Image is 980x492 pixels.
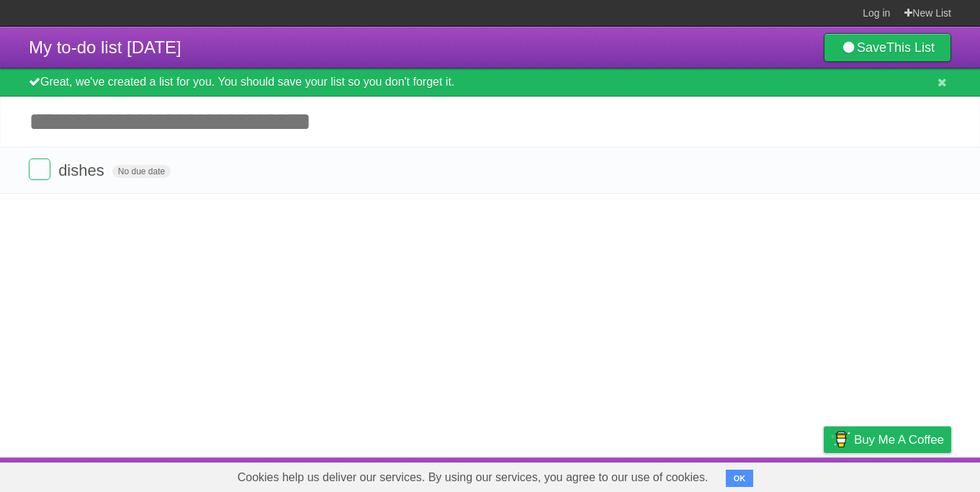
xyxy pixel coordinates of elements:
[58,161,108,179] span: dishes
[29,37,181,57] span: My to-do list [DATE]
[29,158,50,180] label: Done
[680,461,738,488] a: Developers
[805,461,842,488] a: Privacy
[831,427,850,452] img: Buy me a coffee
[112,165,171,178] span: No due date
[632,461,662,488] a: About
[824,33,951,62] a: SaveThis List
[756,461,788,488] a: Terms
[824,426,951,453] a: Buy me a coffee
[854,427,944,452] span: Buy me a coffee
[860,461,951,488] a: Suggest a feature
[726,470,754,487] button: OK
[223,463,723,492] span: Cookies help us deliver our services. By using our services, you agree to our use of cookies.
[886,40,935,55] b: This List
